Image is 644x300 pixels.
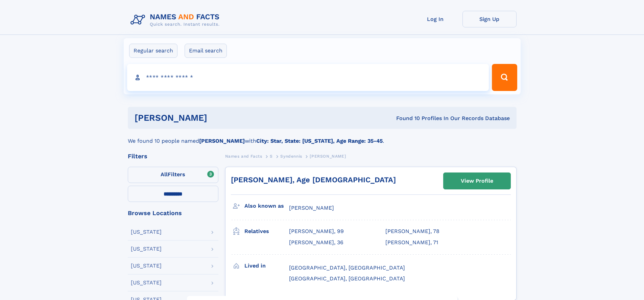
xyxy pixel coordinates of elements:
h3: Relatives [244,226,289,237]
a: [PERSON_NAME], 99 [289,228,344,235]
div: [US_STATE] [131,263,162,269]
label: Regular search [129,44,177,58]
a: [PERSON_NAME], 78 [385,228,439,235]
a: View Profile [444,173,510,189]
div: [US_STATE] [131,246,162,252]
div: We found 10 people named with . [128,129,517,145]
div: Browse Locations [128,210,218,216]
span: [PERSON_NAME] [310,154,346,159]
span: [GEOGRAPHIC_DATA], [GEOGRAPHIC_DATA] [289,275,405,282]
b: City: Star, State: [US_STATE], Age Range: 35-45 [256,138,383,144]
a: Sign Up [462,11,517,27]
div: [US_STATE] [131,280,162,285]
a: Log In [408,11,462,27]
span: [GEOGRAPHIC_DATA], [GEOGRAPHIC_DATA] [289,264,405,271]
input: search input [127,64,489,91]
div: [US_STATE] [131,229,162,235]
span: S [270,154,273,159]
a: [PERSON_NAME], Age [DEMOGRAPHIC_DATA] [231,176,396,184]
div: Filters [128,153,218,159]
span: Syndennis [280,154,302,159]
div: Found 10 Profiles In Our Records Database [302,115,510,122]
label: Email search [185,44,227,58]
a: Names and Facts [225,152,262,160]
h1: [PERSON_NAME] [135,114,302,122]
span: All [161,171,168,178]
a: S [270,152,273,160]
div: View Profile [461,173,493,189]
a: [PERSON_NAME], 36 [289,239,343,246]
button: Search Button [492,64,517,91]
label: Filters [128,167,218,183]
a: [PERSON_NAME], 71 [385,239,438,246]
a: Syndennis [280,152,302,160]
img: Logo Names and Facts [128,11,225,29]
b: [PERSON_NAME] [199,138,245,144]
span: [PERSON_NAME] [289,205,334,211]
h3: Lived in [244,260,289,272]
h3: Also known as [244,200,289,212]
